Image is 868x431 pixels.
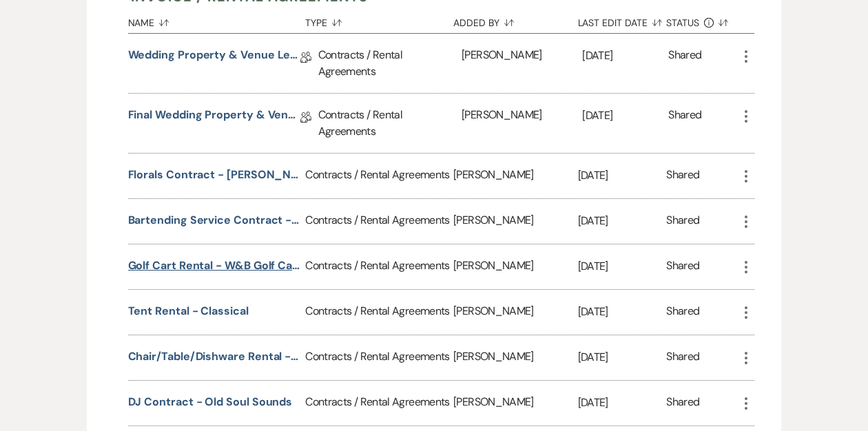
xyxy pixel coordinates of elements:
div: Contracts / Rental Agreements [305,199,453,244]
div: Shared [668,47,701,80]
div: Contracts / Rental Agreements [305,244,453,289]
p: [DATE] [578,348,667,366]
div: Contracts / Rental Agreements [305,154,453,198]
button: Status [666,7,737,33]
p: [DATE] [578,257,667,275]
div: Shared [666,257,699,276]
button: Bartending Service Contract - Totally About Booz [128,212,300,229]
p: [DATE] [582,107,668,125]
button: DJ Contract - Old Soul Sounds [128,394,293,410]
a: Wedding Property & Venue Lease Contract [128,47,300,68]
span: Status [666,18,699,28]
div: [PERSON_NAME] [453,199,577,244]
div: [PERSON_NAME] [453,381,577,425]
div: Shared [666,348,699,367]
p: [DATE] [578,167,667,185]
p: [DATE] [578,212,667,230]
p: [DATE] [578,394,667,412]
button: Last Edit Date [578,7,667,33]
div: [PERSON_NAME] [462,94,582,153]
p: [DATE] [582,47,668,65]
div: Contracts / Rental Agreements [318,34,462,93]
div: Shared [666,167,699,185]
button: Tent Rental - Classical [128,303,249,319]
div: [PERSON_NAME] [453,154,577,198]
div: Contracts / Rental Agreements [318,94,462,153]
button: Chair/Table/Dishware Rental - Classical [128,348,300,365]
div: [PERSON_NAME] [453,335,577,380]
p: [DATE] [578,303,667,321]
button: Name [128,7,306,33]
div: Contracts / Rental Agreements [305,381,453,425]
div: Shared [668,107,701,140]
div: [PERSON_NAME] [453,244,577,289]
div: Contracts / Rental Agreements [305,335,453,380]
div: [PERSON_NAME] [453,290,577,335]
div: Contracts / Rental Agreements [305,290,453,335]
div: [PERSON_NAME] [462,34,582,93]
div: Shared [666,394,699,412]
button: Florals Contract - [PERSON_NAME]'s Flowers NY [128,167,300,183]
button: Type [305,7,453,33]
a: Final Wedding Property & Venue Lease Contract [128,107,300,128]
div: Shared [666,212,699,231]
button: Golf Cart Rental - W&B Golf Carts [128,257,300,274]
button: Added By [453,7,577,33]
div: Shared [666,303,699,322]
